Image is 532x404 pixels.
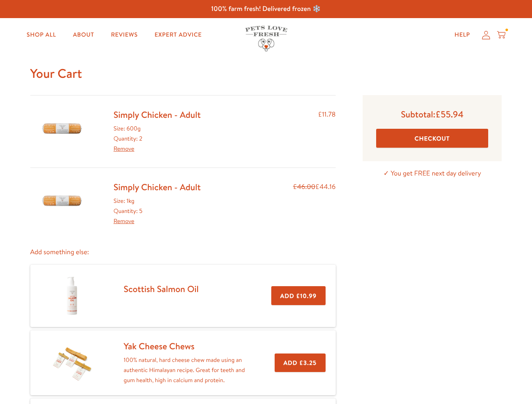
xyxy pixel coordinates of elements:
img: Yak Cheese Chews [51,342,93,384]
div: Size: 600g Quantity: 2 [114,124,201,154]
s: £46.00 [293,182,315,191]
p: 100% natural, hard cheese chew made using an authentic Himalayan recipe. Great for teeth and gum ... [124,355,248,385]
img: Simply Chicken - Adult - 600g [41,109,83,149]
div: Size: 1kg Quantity: 5 [114,196,201,226]
a: Shop All [20,27,63,43]
a: Yak Cheese Chews [124,340,195,352]
a: Scottish Salmon Oil [124,283,199,295]
span: £55.94 [436,108,464,120]
a: Reviews [104,27,144,43]
a: Help [448,27,477,43]
button: Add £3.25 [275,353,326,372]
a: Remove [114,217,134,225]
h1: Your Cart [30,65,502,82]
img: Scottish Salmon Oil [51,275,93,317]
a: Simply Chicken - Adult [114,109,201,121]
p: Add something else: [30,247,336,258]
img: Simply Chicken - Adult - 1kg [41,181,83,222]
a: Expert Advice [148,27,209,43]
div: £11.78 [318,109,336,154]
a: Simply Chicken - Adult [114,181,201,193]
div: £44.16 [293,181,336,226]
p: ✓ You get FREE next day delivery [363,168,502,179]
button: Add £10.99 [271,286,325,305]
a: Remove [114,144,134,153]
button: Checkout [376,129,489,148]
img: Pets Love Fresh [245,26,287,51]
a: About [66,27,101,43]
p: Subtotal: [376,109,489,120]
